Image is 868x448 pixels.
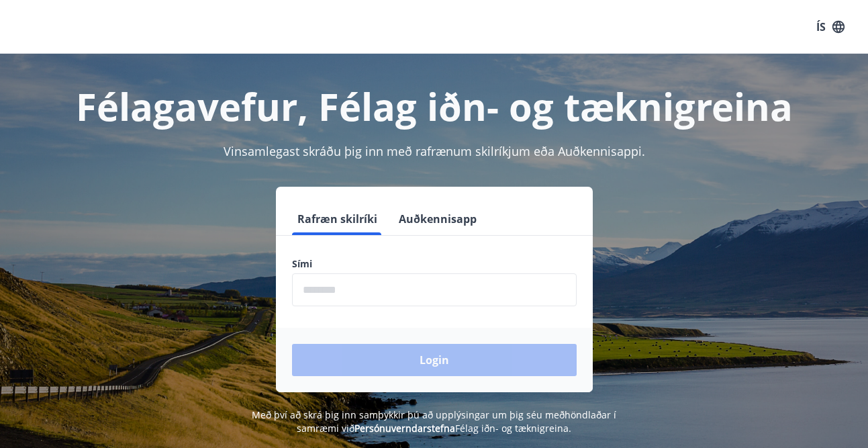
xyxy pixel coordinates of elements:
[252,408,616,435] span: Með því að skrá þig inn samþykkir þú að upplýsingar um þig séu meðhöndlaðar í samræmi við Félag i...
[292,203,383,235] button: Rafræn skilríki
[292,257,577,271] label: Sími
[16,81,852,132] h1: Félagavefur, Félag iðn- og tæknigreina
[354,422,455,435] a: Persónuverndarstefna
[224,143,645,159] span: Vinsamlegast skráðu þig inn með rafrænum skilríkjum eða Auðkennisappi.
[393,203,482,235] button: Auðkennisapp
[809,15,852,39] button: ÍS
